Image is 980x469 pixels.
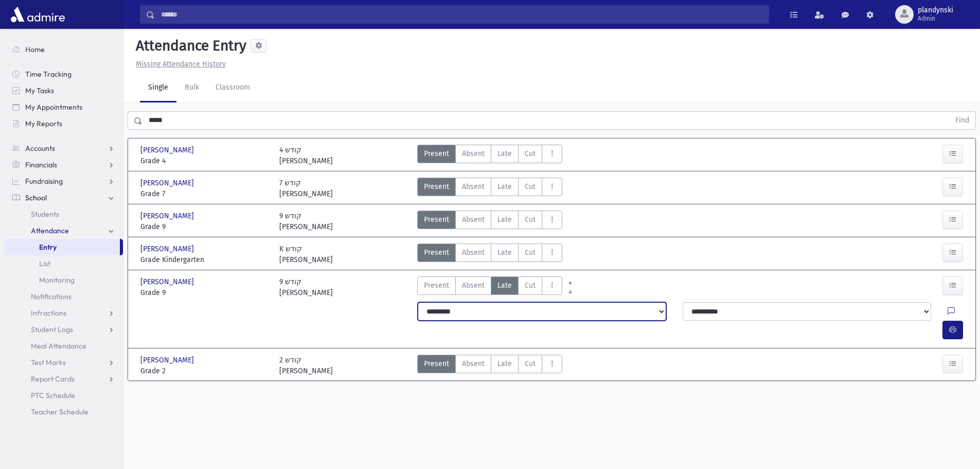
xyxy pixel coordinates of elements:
[497,181,512,192] span: Late
[140,276,196,287] span: [PERSON_NAME]
[525,148,536,159] span: Cut
[918,14,953,23] span: Admin
[31,391,75,400] span: PTC Schedule
[31,407,88,416] span: Teacher Schedule
[462,214,485,225] span: Absent
[140,254,269,265] span: Grade Kindergarten
[4,354,123,371] a: Test Marks
[424,148,449,159] span: Present
[25,102,82,112] span: My Appointments
[39,242,57,252] span: Entry
[497,148,512,159] span: Late
[497,247,512,258] span: Late
[497,214,512,225] span: Late
[136,60,226,68] u: Missing Attendance History
[31,226,69,235] span: Attendance
[462,148,485,159] span: Absent
[4,115,123,132] a: My Reports
[462,247,485,258] span: Absent
[417,178,562,199] div: AttTypes
[25,177,63,186] span: Fundraising
[4,387,123,404] a: PTC Schedule
[4,404,123,420] a: Teacher Schedule
[25,45,45,54] span: Home
[4,305,123,321] a: Infractions
[525,358,536,369] span: Cut
[4,140,123,157] a: Accounts
[25,119,62,128] span: My Reports
[140,178,196,188] span: [PERSON_NAME]
[417,211,562,232] div: AttTypes
[31,325,73,334] span: Student Logs
[31,308,66,318] span: Infractions
[279,355,333,376] div: 2 קודש [PERSON_NAME]
[462,280,485,291] span: Absent
[4,206,123,222] a: Students
[4,239,120,255] a: Entry
[4,99,123,115] a: My Appointments
[424,358,449,369] span: Present
[31,210,59,219] span: Students
[424,280,449,291] span: Present
[132,37,246,55] h5: Attendance Entry
[140,221,269,232] span: Grade 9
[207,74,258,102] a: Classroom
[4,222,123,239] a: Attendance
[140,155,269,166] span: Grade 4
[417,145,562,166] div: AttTypes
[25,144,55,153] span: Accounts
[525,280,536,291] span: Cut
[4,288,123,305] a: Notifications
[140,145,196,155] span: [PERSON_NAME]
[424,214,449,225] span: Present
[140,211,196,221] span: [PERSON_NAME]
[525,214,536,225] span: Cut
[417,355,562,376] div: AttTypes
[155,5,769,24] input: Search
[25,70,72,79] span: Time Tracking
[140,244,196,254] span: [PERSON_NAME]
[31,374,75,384] span: Report Cards
[279,178,333,199] div: 7 קודש [PERSON_NAME]
[279,145,333,166] div: 4 קודש [PERSON_NAME]
[31,358,66,367] span: Test Marks
[140,366,269,376] span: Grade 2
[140,355,196,366] span: [PERSON_NAME]
[918,6,953,14] span: plandynski
[31,341,86,351] span: Meal Attendance
[462,181,485,192] span: Absent
[949,112,975,129] button: Find
[25,86,54,95] span: My Tasks
[417,276,562,298] div: AttTypes
[140,74,176,102] a: Single
[25,160,57,169] span: Financials
[140,188,269,199] span: Grade 7
[132,60,226,68] a: Missing Attendance History
[4,371,123,387] a: Report Cards
[4,41,123,58] a: Home
[4,338,123,354] a: Meal Attendance
[4,272,123,288] a: Monitoring
[140,287,269,298] span: Grade 9
[279,276,333,298] div: 9 קודש [PERSON_NAME]
[462,358,485,369] span: Absent
[4,82,123,99] a: My Tasks
[424,247,449,258] span: Present
[4,189,123,206] a: School
[417,244,562,265] div: AttTypes
[525,181,536,192] span: Cut
[8,4,67,25] img: AdmirePro
[39,275,75,285] span: Monitoring
[4,173,123,189] a: Fundraising
[497,358,512,369] span: Late
[525,247,536,258] span: Cut
[176,74,207,102] a: Bulk
[4,157,123,173] a: Financials
[4,66,123,82] a: Time Tracking
[4,255,123,272] a: List
[279,244,333,265] div: K קודש [PERSON_NAME]
[424,181,449,192] span: Present
[4,321,123,338] a: Student Logs
[31,292,72,301] span: Notifications
[279,211,333,232] div: 9 קודש [PERSON_NAME]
